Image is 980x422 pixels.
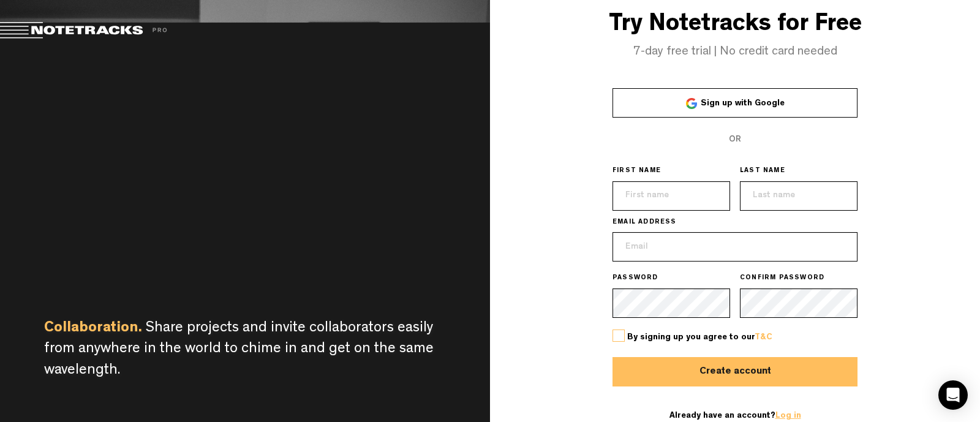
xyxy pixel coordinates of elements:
[44,322,142,336] span: Collaboration.
[669,412,801,420] span: Already have an account?
[729,135,741,144] span: OR
[612,218,677,228] span: EMAIL ADDRESS
[612,181,730,211] input: First name
[490,12,980,39] h3: Try Notetracks for Free
[612,357,858,386] button: Create account
[44,322,434,379] span: Share projects and invite collaborators easily from anywhere in the world to chime in and get on ...
[740,167,785,176] span: LAST NAME
[612,274,658,284] span: PASSWORD
[740,274,824,284] span: CONFIRM PASSWORD
[938,380,968,410] div: Open Intercom Messenger
[755,333,772,342] a: T&C
[627,333,772,342] span: By signing up you agree to our
[490,45,980,59] h4: 7-day free trial | No credit card needed
[612,167,661,176] span: FIRST NAME
[701,99,785,108] span: Sign up with Google
[775,412,801,420] a: Log in
[740,181,858,211] input: Last name
[612,232,858,262] input: Email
